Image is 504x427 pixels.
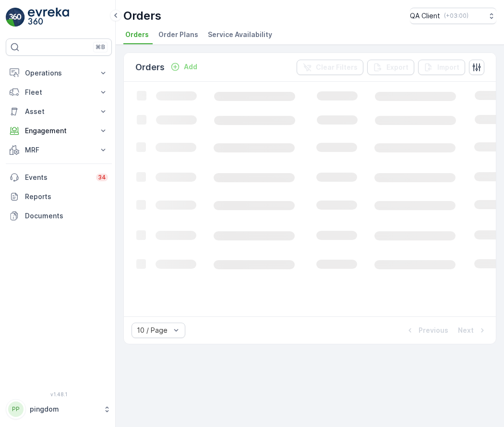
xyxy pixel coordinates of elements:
p: Documents [25,211,108,221]
button: Previous [404,325,449,336]
div: PP [8,402,24,417]
p: 34 [98,174,106,181]
span: Service Availability [208,30,272,39]
p: Next [458,326,474,335]
p: Import [437,63,459,72]
button: Operations [6,63,112,83]
p: Previous [419,326,448,335]
a: Documents [6,206,112,226]
p: Orders [135,61,165,74]
a: Events34 [6,168,112,187]
p: Fleet [25,88,93,97]
p: ⌘B [96,43,105,51]
button: QA Client(+03:00) [410,8,496,24]
p: Operations [25,68,93,78]
span: v 1.48.1 [6,391,112,397]
p: Asset [25,107,93,116]
p: Events [25,173,90,182]
button: Export [367,60,414,75]
button: Next [457,325,488,336]
p: QA Client [410,11,440,21]
span: Orders [125,30,149,39]
button: Add [167,61,201,73]
p: Reports [25,192,108,201]
img: logo_light-DOdMpM7g.png [28,8,69,27]
p: Orders [123,8,161,24]
button: Import [418,60,465,75]
button: Clear Filters [297,60,363,75]
img: logo [6,8,25,27]
p: ( +03:00 ) [444,12,468,20]
p: Add [184,62,197,72]
p: pingdom [30,404,98,414]
span: Order Plans [158,30,198,39]
button: Engagement [6,121,112,140]
a: Reports [6,187,112,206]
button: Asset [6,102,112,121]
p: Engagement [25,126,93,136]
button: MRF [6,140,112,160]
p: Export [386,63,408,72]
button: Fleet [6,83,112,102]
button: PPpingdom [6,399,112,419]
p: Clear Filters [316,63,358,72]
p: MRF [25,145,93,155]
